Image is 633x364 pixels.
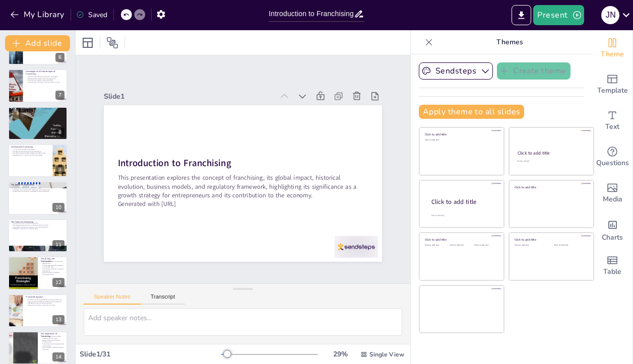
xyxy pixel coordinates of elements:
[26,301,65,303] p: Ongoing assistance helps franchisees navigate challenges.
[592,248,632,284] div: Add a table
[11,151,50,153] p: International markets present unique challenges.
[55,128,65,137] div: 8
[8,256,68,289] div: 12
[41,339,65,343] p: Opportunities are provided for diverse groups.
[41,268,65,272] p: Franchising contributes to economic development.
[518,150,585,156] div: Click to add title
[11,145,50,149] p: International Franchising
[517,160,584,163] div: Click to add text
[515,185,587,189] div: Click to add title
[8,294,68,327] div: 13
[597,85,628,96] span: Template
[431,198,496,206] div: Click to add title
[106,37,118,49] span: Position
[450,244,472,247] div: Click to add text
[11,183,65,186] p: The Role of Private Equity
[515,238,587,242] div: Click to add title
[84,294,141,305] button: Speaker Notes
[497,62,571,80] button: Create theme
[11,108,65,111] p: Franchising Regulations
[269,7,353,21] input: Insert title
[601,6,619,24] div: J N
[592,66,632,103] div: Add ready made slides
[11,185,65,187] p: Private equity firms invest in franchise brands.
[26,78,65,80] p: Franchisees face limited control over operations.
[26,304,65,306] p: Maintaining consistency is essential for success.
[419,62,493,80] button: Sendsteps
[592,30,632,66] div: Change the overall theme
[118,144,232,168] strong: Introduction to Franchising
[533,5,584,25] button: Present
[8,181,68,214] div: 10
[601,5,619,25] button: J N
[55,165,65,174] div: 9
[601,49,624,60] span: Theme
[328,349,352,359] div: 29 %
[76,10,107,20] div: Saved
[11,189,65,191] p: Franchisees must navigate the complexities of this relationship.
[141,294,185,305] button: Transcript
[554,244,586,247] div: Click to add text
[114,186,364,221] p: Generated with [URL]
[55,91,65,100] div: 7
[41,272,65,275] p: Upward mobility is facilitated through franchising.
[425,244,448,247] div: Click to add text
[369,350,404,358] span: Single View
[419,105,524,119] button: Apply theme to all slides
[592,139,632,175] div: Get real-time input from your audience
[11,149,50,151] p: U.S. franchises are expanding globally.
[602,232,623,243] span: Charts
[26,302,65,304] p: Collaboration enhances brand reputation.
[41,336,65,339] p: Franchising promotes economic development and growth.
[8,7,69,23] button: My Library
[52,278,65,287] div: 12
[11,153,50,155] p: Successful franchisors adapt strategies for local markets.
[592,211,632,248] div: Add charts and graphs
[512,5,531,25] button: Export to PowerPoint
[11,190,65,192] p: Understanding this dynamic is essential for informed decisions.
[8,69,68,102] div: 7
[11,223,65,225] p: Franchising remains a vital growth strategy.
[11,224,65,226] p: Technological advancements are shaping franchising's future.
[11,228,65,230] p: Adaptation is essential for competitiveness.
[80,35,96,51] div: Layout
[592,175,632,211] div: Add images, graphics, shapes or video
[425,139,497,141] div: Click to add text
[11,187,65,189] p: Concerns arise about service quality and support.
[41,347,65,350] p: Social mobility is facilitated through franchising.
[515,244,546,247] div: Click to add text
[26,76,65,78] p: Franchising provides brand recognition and support.
[11,116,65,118] p: Transparency fosters trust in franchising.
[596,158,629,169] span: Questions
[603,194,622,205] span: Media
[11,155,50,157] p: Global expansion is vital for franchise sustainability.
[8,219,68,252] div: 11
[26,70,65,76] p: Advantages and Disadvantages of Franchising
[41,261,65,264] p: Franchising creates numerous job opportunities.
[80,349,221,359] div: Slide 1 / 31
[11,112,65,114] p: The FTC Franchise Rule mandates disclosure of information.
[52,315,65,324] div: 13
[605,121,619,132] span: Text
[437,30,582,54] p: Themes
[26,299,65,301] p: Franchisees receive comprehensive training and resources.
[26,80,65,82] p: Initial fees and royalties impact profitability.
[8,144,68,177] div: 9
[115,161,367,212] p: This presentation explores the concept of franchising, its global impact, historical evolution, b...
[603,266,621,277] span: Table
[592,103,632,139] div: Add text boxes
[11,114,65,116] p: State laws address franchise relationship concerns.
[41,257,65,263] p: Franchising and Employment
[431,214,495,217] div: Click to add body
[26,82,65,84] p: Understanding advantages and disadvantages is crucial.
[474,244,497,247] div: Click to add text
[52,203,65,212] div: 10
[41,332,65,338] p: The Importance of Franchising
[8,107,68,140] div: 8
[112,78,281,105] div: Slide 1
[52,240,65,249] div: 11
[425,238,497,242] div: Click to add title
[11,226,65,228] p: Sustainability practices are influencing franchising decisions.
[11,110,65,112] p: Franchising is governed by federal and state regulations.
[5,35,70,51] button: Add slide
